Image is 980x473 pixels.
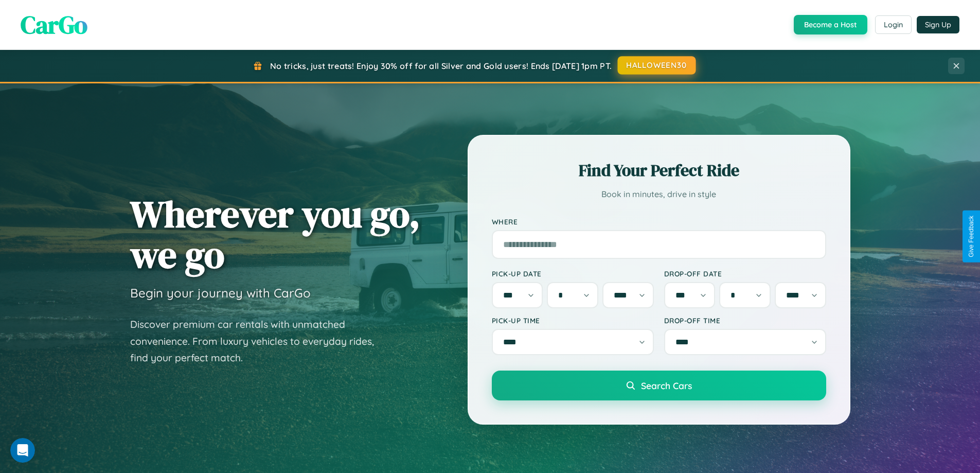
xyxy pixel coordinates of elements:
[130,316,387,366] p: Discover premium car rentals with unmatched convenience. From luxury vehicles to everyday rides, ...
[917,16,959,33] button: Sign Up
[130,194,420,275] h1: Wherever you go, we go
[130,285,311,301] h3: Begin your journey with CarGo
[968,216,975,257] div: Give Feedback
[492,269,654,278] label: Pick-up Date
[664,316,826,325] label: Drop-off Time
[21,8,87,42] span: CarGo
[492,159,826,182] h2: Find Your Perfect Ride
[664,269,826,278] label: Drop-off Date
[641,380,692,391] span: Search Cars
[492,371,826,400] button: Search Cars
[618,56,696,75] button: HALLOWEEN30
[875,15,912,34] button: Login
[794,15,867,34] button: Become a Host
[270,61,612,71] span: No tricks, just treats! Enjoy 30% off for all Silver and Gold users! Ends [DATE] 1pm PT.
[492,187,826,202] p: Book in minutes, drive in style
[492,217,826,226] label: Where
[492,316,654,325] label: Pick-up Time
[10,438,35,463] iframe: Intercom live chat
